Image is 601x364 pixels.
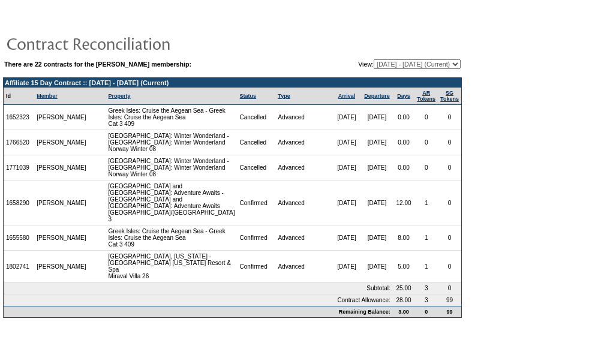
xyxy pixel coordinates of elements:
td: 0 [438,251,461,282]
td: Advanced [275,105,332,130]
td: 1658290 [4,181,34,225]
a: Property [109,93,131,99]
td: 0 [414,306,438,317]
td: Confirmed [238,251,276,282]
td: [PERSON_NAME] [34,155,89,181]
td: [GEOGRAPHIC_DATA]: Winter Wonderland - [GEOGRAPHIC_DATA]: Winter Wonderland Norway Winter 08 [106,155,238,181]
td: 0.00 [393,105,414,130]
td: [DATE] [332,105,362,130]
td: View: [299,59,461,69]
td: 0 [438,181,461,225]
td: 1771039 [4,155,34,181]
td: [DATE] [332,181,362,225]
td: 1655580 [4,225,34,251]
td: 1 [414,251,438,282]
td: 1766520 [4,130,34,155]
td: [DATE] [332,130,362,155]
td: 1652323 [4,105,34,130]
td: Contract Allowance: [4,294,393,306]
td: 0 [438,282,461,294]
td: 0 [414,155,438,181]
td: 0.00 [393,130,414,155]
td: 3.00 [393,306,414,317]
a: ARTokens [417,90,435,102]
td: 1802741 [4,251,34,282]
td: Id [4,88,34,105]
td: [DATE] [361,181,392,225]
td: Cancelled [238,155,276,181]
td: 0 [414,105,438,130]
td: Advanced [275,155,332,181]
td: [DATE] [361,105,392,130]
td: [GEOGRAPHIC_DATA], [US_STATE] - [GEOGRAPHIC_DATA] [US_STATE] Resort & Spa Miraval Villa 26 [106,251,238,282]
td: Cancelled [238,130,276,155]
a: Status [240,93,257,99]
img: pgTtlContractReconciliation.gif [6,31,246,55]
td: Advanced [275,251,332,282]
b: There are 22 contracts for the [PERSON_NAME] membership: [4,61,191,68]
td: 3 [414,282,438,294]
td: 0 [438,105,461,130]
td: Remaining Balance: [4,306,393,317]
td: 25.00 [393,282,414,294]
td: 99 [438,294,461,306]
td: [PERSON_NAME] [34,105,89,130]
td: Greek Isles: Cruise the Aegean Sea - Greek Isles: Cruise the Aegean Sea Cat 3 409 [106,105,238,130]
td: 0 [438,225,461,251]
a: Departure [364,93,390,99]
td: [DATE] [332,225,362,251]
td: [DATE] [332,251,362,282]
td: Affiliate 15 Day Contract :: [DATE] - [DATE] (Current) [4,78,461,88]
td: 3 [414,294,438,306]
a: Member [37,93,58,99]
td: Greek Isles: Cruise the Aegean Sea - Greek Isles: Cruise the Aegean Sea Cat 3 409 [106,225,238,251]
td: Confirmed [238,225,276,251]
td: 99 [438,306,461,317]
td: [DATE] [361,155,392,181]
td: 0.00 [393,155,414,181]
td: 12.00 [393,181,414,225]
td: 5.00 [393,251,414,282]
td: [DATE] [332,155,362,181]
td: [DATE] [361,225,392,251]
td: [GEOGRAPHIC_DATA] and [GEOGRAPHIC_DATA]: Adventure Awaits - [GEOGRAPHIC_DATA] and [GEOGRAPHIC_DAT... [106,181,238,225]
td: Cancelled [238,105,276,130]
td: [PERSON_NAME] [34,130,89,155]
td: Advanced [275,225,332,251]
td: 8.00 [393,225,414,251]
td: Advanced [275,181,332,225]
td: 0 [438,155,461,181]
td: Confirmed [238,181,276,225]
td: [GEOGRAPHIC_DATA]: Winter Wonderland - [GEOGRAPHIC_DATA]: Winter Wonderland Norway Winter 08 [106,130,238,155]
td: Subtotal: [4,282,393,294]
td: [PERSON_NAME] [34,181,89,225]
td: [DATE] [361,251,392,282]
td: 1 [414,225,438,251]
td: [PERSON_NAME] [34,225,89,251]
td: Advanced [275,130,332,155]
td: 1 [414,181,438,225]
td: 28.00 [393,294,414,306]
td: 0 [438,130,461,155]
td: [DATE] [361,130,392,155]
a: SGTokens [440,90,459,102]
a: Type [278,93,290,99]
a: Arrival [338,93,356,99]
td: 0 [414,130,438,155]
a: Days [397,93,410,99]
td: [PERSON_NAME] [34,251,89,282]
